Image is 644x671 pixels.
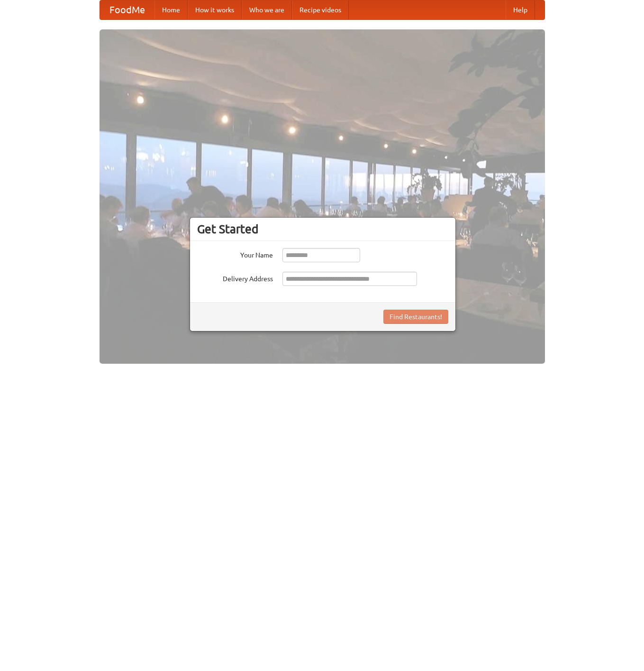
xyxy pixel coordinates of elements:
[100,0,154,19] a: FoodMe
[242,0,292,19] a: Who we are
[383,310,448,324] button: Find Restaurants!
[292,0,349,19] a: Recipe videos
[506,0,535,19] a: Help
[188,0,242,19] a: How it works
[154,0,188,19] a: Home
[197,248,273,260] label: Your Name
[197,272,273,284] label: Delivery Address
[197,222,448,236] h3: Get Started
